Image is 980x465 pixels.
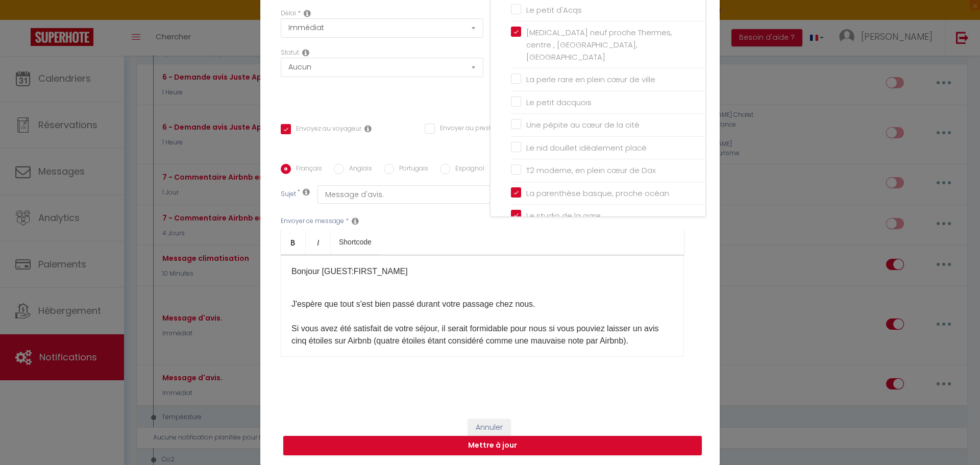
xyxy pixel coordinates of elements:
[291,164,322,175] label: Français
[281,9,296,18] label: Délai
[281,189,296,200] label: Sujet
[306,230,331,254] a: Italic
[450,164,484,175] label: Espagnol
[291,323,673,347] p: Si vous avez été satisfait de votre séjour, il serait formidable pour nous si vous pouviez laisse...
[281,216,344,226] label: Envoyer ce message
[304,9,311,17] i: Action Time
[281,48,299,58] label: Statut
[937,419,972,457] iframe: Chat
[302,48,309,57] i: Booking status
[281,230,306,254] a: Bold
[281,255,684,357] div: J'espère que tout s'est bien passé durant votre passage chez nous. S'il y a des points d'améliora...
[331,230,380,254] a: Shortcode
[364,125,372,133] i: Envoyer au voyageur
[526,188,669,199] span: La parenthèse basque, proche océan
[526,142,647,153] span: Le nid douillet idéalement placé
[394,164,428,175] label: Portugais
[352,217,359,225] i: Message
[526,27,672,62] span: [MEDICAL_DATA] neuf proche Thermes, centre , [GEOGRAPHIC_DATA], [GEOGRAPHIC_DATA]
[303,188,310,196] i: Subject
[526,97,592,108] span: Le petit dacquois
[344,164,372,175] label: Anglais
[468,419,510,436] button: Annuler
[8,4,39,35] button: Ouvrir le widget de chat LiveChat
[291,265,673,278] p: Bonjour [GUEST:FIRST_NAME]​
[526,5,582,15] span: Le petit d'Acqs
[283,436,702,455] button: Mettre à jour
